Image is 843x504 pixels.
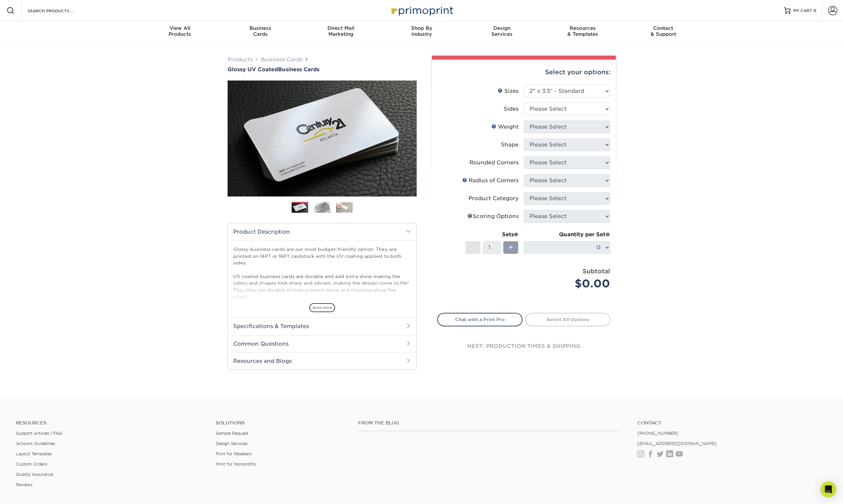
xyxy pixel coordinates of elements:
span: - [471,243,474,252]
div: Weight [491,123,519,131]
div: Open Intercom Messenger [820,481,836,497]
img: Primoprint [388,3,455,18]
a: Business Cards [261,56,303,63]
span: 0 [813,8,816,13]
h2: Product Description [228,223,416,240]
input: SEARCH PRODUCTS..... [27,7,92,15]
div: Shape [501,141,519,149]
div: & Templates [542,25,623,37]
div: $0.00 [529,276,610,292]
p: Glossy business cards are our most budget-friendly option. They are printed on 14PT or 16PT cards... [233,246,411,334]
a: Layout Templates [16,451,52,456]
a: Support Articles | FAQ [16,431,62,436]
div: Services [462,25,542,37]
img: Business Cards 03 [336,202,353,212]
div: Marketing [301,25,381,37]
a: Artwork Guidelines [16,441,55,446]
span: Contact [623,25,704,31]
a: Glossy UV CoatedBusiness Cards [228,66,417,73]
div: Sets [465,231,519,239]
a: Resources& Templates [542,21,623,42]
div: Select your options: [437,60,610,85]
a: Quality Assurance [16,472,53,477]
a: DesignServices [462,21,542,42]
a: Print for Resellers [216,451,251,456]
div: Sizes [498,87,519,95]
span: Direct Mail [301,25,381,31]
h2: Resources and Blogs [228,352,416,369]
div: Products [140,25,220,37]
h4: Resources [16,420,206,426]
a: Contact [637,420,827,426]
span: View All [140,25,220,31]
div: Cards [220,25,301,37]
a: Direct MailMarketing [301,21,381,42]
a: Design Services [216,441,247,446]
span: Glossy UV Coated [228,66,278,73]
img: Glossy UV Coated 01 [228,44,417,233]
h4: Solutions [216,420,348,426]
div: Industry [381,25,462,37]
span: MY CART [793,8,812,14]
span: Business [220,25,301,31]
h2: Specifications & Templates [228,317,416,335]
a: Select All Options [525,313,610,326]
div: & Support [623,25,704,37]
div: Radius of Corners [462,177,519,185]
img: Business Cards 01 [292,199,308,216]
h2: Common Questions [228,335,416,352]
a: Print for Nonprofits [216,462,256,467]
a: Sample Request [216,431,248,436]
strong: Subtotal [583,267,610,275]
h4: From the Blog [358,420,619,426]
span: Shop By [381,25,462,31]
a: Custom Orders [16,462,47,467]
div: Rounded Corners [469,159,519,167]
div: next: production times & shipping [437,326,610,366]
a: Contact& Support [623,21,704,42]
h1: Business Cards [228,66,417,73]
span: Design [462,25,542,31]
a: BusinessCards [220,21,301,42]
span: + [509,243,513,252]
img: Business Cards 02 [314,201,330,213]
div: Product Category [468,195,519,202]
div: Quantity per Set [524,231,610,239]
a: Products [228,56,253,63]
a: Shop ByIndustry [381,21,462,42]
span: Resources [542,25,623,31]
a: View AllProducts [140,21,220,42]
div: Scoring Options [467,212,519,220]
span: show more [309,303,335,312]
a: [PHONE_NUMBER] [637,431,678,436]
a: Chat with a Print Pro [437,313,523,326]
div: Sides [504,105,519,113]
a: [EMAIL_ADDRESS][DOMAIN_NAME] [637,441,717,446]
